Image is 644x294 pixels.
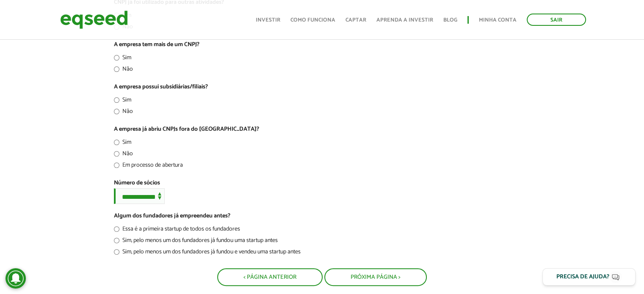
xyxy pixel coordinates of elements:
input: Sim [114,55,119,60]
label: Sim, pelo menos um dos fundadores já fundou uma startup antes [114,238,278,246]
label: Não [114,151,133,159]
label: Sim, pelo menos um dos fundadores já fundou e vendeu uma startup antes [114,249,301,258]
label: Sim [114,55,131,63]
a: Blog [443,17,457,23]
label: Não [114,109,133,117]
label: Essa é a primeira startup de todos os fundadores [114,226,240,235]
a: Captar [345,17,366,23]
button: < Página Anterior [217,268,323,286]
label: A empresa já abriu CNPJs fora do [GEOGRAPHIC_DATA]? [114,126,259,132]
a: Como funciona [290,17,335,23]
input: Não [114,151,119,157]
img: EqSeed [60,8,128,31]
label: Sim [114,140,131,148]
input: Essa é a primeira startup de todos os fundadores [114,226,119,232]
a: Sair [527,14,586,26]
label: Número de sócios [114,180,160,186]
a: Aprenda a investir [376,17,433,23]
label: Não [114,66,133,75]
a: Investir [256,17,280,23]
label: Sim [114,97,131,106]
input: Não [114,66,119,72]
label: A empresa tem mais de um CNPJ? [114,42,199,48]
a: Minha conta [479,17,517,23]
input: Sim [114,97,119,103]
input: Sim [114,140,119,145]
input: Não [114,109,119,114]
label: A empresa possui subsidiárias/filiais? [114,84,208,90]
input: Em processo de abertura [114,162,119,168]
label: Em processo de abertura [114,162,183,171]
input: Sim, pelo menos um dos fundadores já fundou e vendeu uma startup antes [114,249,119,255]
input: Sim, pelo menos um dos fundadores já fundou uma startup antes [114,238,119,243]
label: Algum dos fundadores já empreendeu antes? [114,213,230,219]
button: Próxima Página > [324,268,427,286]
